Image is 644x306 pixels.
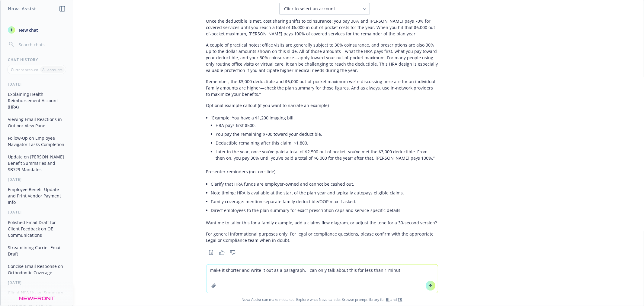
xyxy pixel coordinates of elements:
div: [DATE] [1,280,73,285]
p: A couple of practical notes: office visits are generally subject to 30% coinsurance, and prescrip... [206,42,438,73]
p: Once the deductible is met, cost sharing shifts to coinsurance: you pay 30% and [PERSON_NAME] pay... [206,18,438,37]
span: Click to select an account [284,6,335,12]
li: Direct employees to the plan summary for exact prescription caps and service-specific details. [211,206,438,215]
li: Deductible remaining after this claim: $1,800. [216,138,438,147]
button: Client NFA Usage Summary [5,288,68,298]
span: Nova Assist can make mistakes. Explore what Nova can do: Browse prompt library for and [3,293,641,306]
button: Thumbs down [228,248,238,257]
p: Optional example callout (if you want to narrate an example) [206,102,438,109]
button: New chat [5,24,68,35]
p: Current account [11,67,38,72]
li: Clarify that HRA funds are employer-owned and cannot be cashed out. [211,180,438,188]
div: [DATE] [1,210,73,215]
input: Search chats [18,40,66,49]
li: Note timing: HRA is available at the start of the plan year and typically autopays eligible claims. [211,188,438,197]
div: [DATE] [1,177,73,182]
p: For general informational purposes only. For legal or compliance questions, please confirm with t... [206,231,438,243]
a: BI [386,297,390,302]
a: TR [398,297,402,302]
button: Streamlining Carrier Email Draft [5,243,68,259]
button: Employee Benefit Update and Print Vendor Payment Info [5,184,68,207]
li: Later in the year, once you’ve paid a total of $2,500 out of pocket, you’ve met the $3,000 deduct... [216,147,438,162]
p: Presenter reminders (not on slide) [206,168,438,175]
h1: Nova Assist [8,5,36,12]
button: Viewing Email Reactions in Outlook View Pane [5,114,68,131]
button: Polished Email Draft for Client Feedback on OE Communications [5,217,68,240]
span: New chat [18,27,38,33]
button: Click to select an account [279,3,370,15]
p: Want me to tailor this for a family example, add a claims flow diagram, or adjust the tone for a ... [206,220,438,226]
li: Family coverage: mention separate family deductible/OOP max if asked. [211,197,438,206]
li: HRA pays first $500. [216,121,438,130]
button: Concise Email Response on Orthodontic Coverage [5,261,68,278]
li: “Example: You have a $1,200 imaging bill. [211,113,438,164]
button: Update on [PERSON_NAME] Benefit Summaries and SB729 Mandates [5,152,68,174]
button: Follow-Up on Employee Navigator Tasks Completion [5,133,68,149]
p: Remember, the $3,000 deductible and $6,000 out-of-pocket maximum we’re discussing here are for an... [206,78,438,97]
div: [DATE] [1,82,73,87]
li: You pay the remaining $700 toward your deductible. [216,130,438,138]
svg: Copy to clipboard [208,250,214,255]
button: Explaining Health Reimbursement Account (HRA) [5,89,68,112]
p: All accounts [42,67,62,72]
textarea: make it shorter and write it out as a paragraph. i can only talk about this for less than 1 min [207,265,438,293]
div: Chat History [1,57,73,62]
